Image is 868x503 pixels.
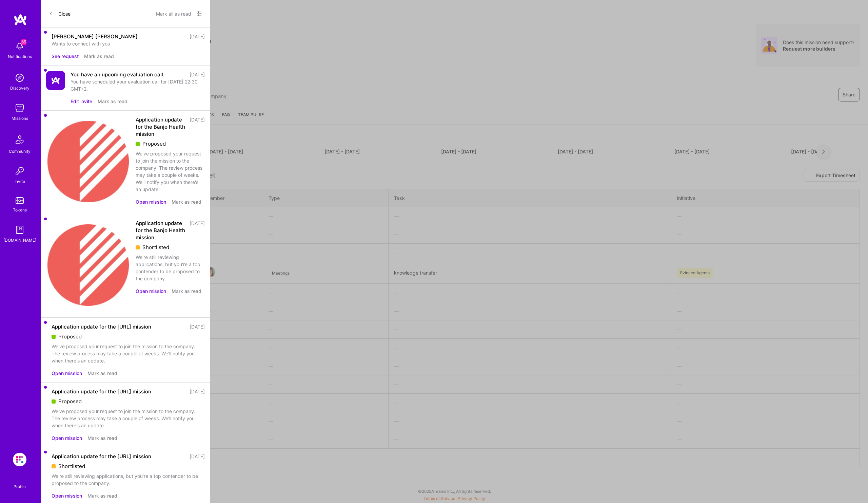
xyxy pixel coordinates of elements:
div: Proposed [136,140,205,147]
button: Mark as read [87,492,117,499]
div: Application update for the [URL] mission [52,453,151,460]
div: We've proposed your request to join the mission to the company. The review process may take a cou... [52,408,205,429]
div: You have scheduled your evaluation call for [DATE] 22:30 GMT+2. [71,78,205,92]
div: [DOMAIN_NAME] [3,237,36,244]
img: logo [14,14,27,26]
div: You have an upcoming evaluation call. [71,71,164,78]
button: Mark as read [172,287,201,295]
img: Evinced: AI-Agents Accessibility Solution [13,453,26,466]
div: Proposed [52,398,205,405]
img: Invite [13,164,26,178]
div: Application update for the [URL] mission [52,323,151,330]
div: [DATE] [190,220,205,241]
div: Shortlisted [52,463,205,470]
img: Company Logo [46,220,130,312]
div: [DATE] [190,116,205,137]
a: Evinced: AI-Agents Accessibility Solution [11,453,28,466]
div: Shortlisted [136,244,205,251]
div: We've proposed your request to join the mission to the company. The review process may take a cou... [52,343,205,364]
button: Open mission [52,434,82,442]
div: Notifications [8,53,32,60]
img: Community [12,131,28,148]
button: Mark all as read [156,8,191,19]
button: See request [52,53,79,60]
div: Community [9,148,31,155]
div: Application update for the Banjo Health mission [136,116,185,137]
div: We're still reviewing applications, but you're a top contender to be proposed to the company. [136,254,205,282]
img: tokens [16,197,24,204]
img: guide book [13,223,26,237]
div: Proposed [52,333,205,340]
button: Open mission [52,370,82,377]
div: [DATE] [190,323,205,330]
div: Tokens [13,206,27,213]
img: Company Logo [46,71,65,90]
button: Open mission [52,492,82,499]
img: Company Logo [46,116,130,208]
div: Invite [15,178,25,185]
div: Application update for the Banjo Health mission [136,220,185,241]
button: Mark as read [84,53,114,60]
div: [DATE] [190,453,205,460]
button: Mark as read [87,434,117,442]
button: Open mission [136,287,166,295]
span: 65 [21,39,26,45]
div: Wants to connect with you [52,40,205,47]
div: [PERSON_NAME] [PERSON_NAME] [52,33,138,40]
div: We've proposed your request to join the mission to the company. The review process may take a cou... [136,150,205,193]
img: teamwork [13,101,26,115]
button: Edit invite [71,98,92,105]
button: Open mission [136,198,166,205]
img: bell [13,39,26,53]
div: Application update for the [URL] mission [52,388,151,395]
div: [DATE] [190,71,205,78]
div: Discovery [10,85,29,92]
button: Mark as read [98,98,127,105]
div: [DATE] [190,33,205,40]
a: Profile [11,476,28,489]
div: Profile [14,483,26,489]
button: Mark as read [172,198,201,205]
div: We're still reviewing applications, but you're a top contender to be proposed to the company. [52,472,205,487]
button: Mark as read [87,370,117,377]
img: discovery [13,71,26,85]
button: Close [49,8,71,19]
div: [DATE] [190,388,205,395]
div: Missions [12,115,28,122]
